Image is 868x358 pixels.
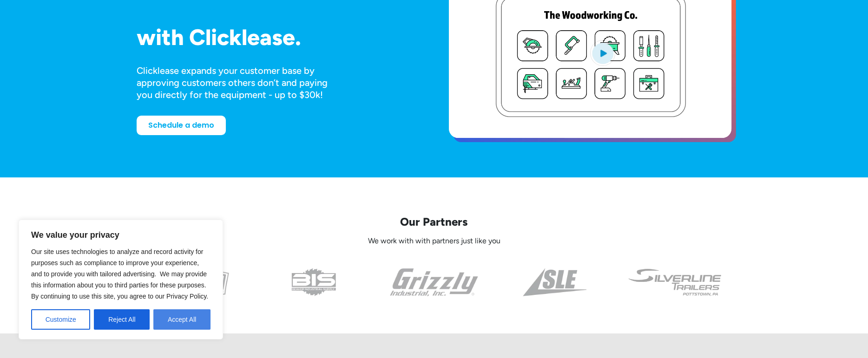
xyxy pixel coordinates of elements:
[523,268,586,296] img: a black and white photo of the side of a triangle
[31,229,210,241] p: We value your privacy
[627,268,723,296] img: undefined
[137,236,731,246] p: We work with with partners just like you
[291,268,336,296] img: the logo for beaver industrial supply
[137,65,345,101] div: Clicklease expands your customer base by approving customers others don’t and paying you directly...
[137,116,226,135] a: Schedule a demo
[590,40,615,66] img: Blue play button logo on a light blue circular background
[31,309,90,330] button: Customize
[153,309,210,330] button: Accept All
[390,268,479,296] img: the grizzly industrial inc logo
[137,215,731,229] p: Our Partners
[137,25,419,50] h1: with Clicklease.
[94,309,150,330] button: Reject All
[19,220,223,339] div: We value your privacy
[31,248,208,300] span: Our site uses technologies to analyze and record activity for purposes such as compliance to impr...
